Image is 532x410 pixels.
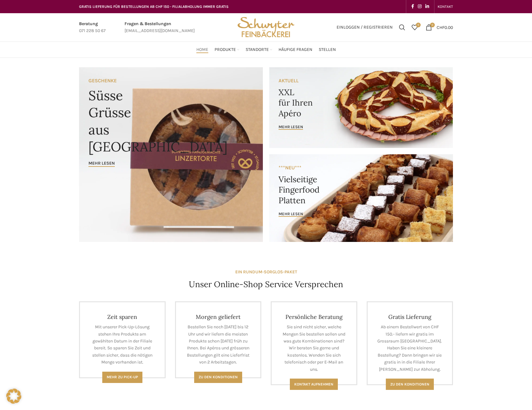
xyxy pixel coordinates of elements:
span: 0 [416,23,421,27]
div: Meine Wunschliste [408,21,421,34]
span: Kontakt aufnehmen [294,382,333,386]
a: Instagram social link [416,2,423,11]
span: Häufige Fragen [279,47,312,53]
span: Produkte [215,47,236,53]
strong: EIN RUNDUM-SORGLOS-PAKET [235,269,297,275]
h4: Unser Online-Shop Service Versprechen [189,279,343,290]
a: Banner link [79,67,263,242]
span: Standorte [246,47,269,53]
span: Zu den konditionen [390,382,429,386]
bdi: 0.00 [437,25,453,30]
p: Sie sind nicht sicher, welche Mengen Sie bestellen sollen und was gute Kombinationen sind? Wir be... [281,324,347,373]
a: Banner link [269,67,453,148]
span: Home [196,47,208,53]
a: KONTAKT [438,0,453,13]
h4: Gratis Lieferung [377,313,443,320]
a: Häufige Fragen [279,43,312,56]
a: Stellen [319,43,336,56]
a: Zu den konditionen [386,379,434,390]
span: Stellen [319,47,336,53]
span: KONTAKT [438,4,453,9]
h4: Morgen geliefert [185,313,251,320]
a: Standorte [246,43,272,56]
a: Produkte [215,43,239,56]
a: Banner link [269,154,453,242]
a: Home [196,43,208,56]
h4: Zeit sparen [89,313,155,320]
a: Infobox link [79,20,106,35]
a: Infobox link [125,20,195,35]
span: 0 [430,23,435,27]
span: Mehr zu Pick-Up [107,375,138,379]
p: Ab einem Bestellwert von CHF 150.- liefern wir gratis im Grossraum [GEOGRAPHIC_DATA]. Haben Sie e... [377,324,443,373]
span: CHF [437,25,444,30]
a: Zu den Konditionen [194,372,242,383]
p: Bestellen Sie noch [DATE] bis 12 Uhr und wir liefern die meisten Produkte schon [DATE] früh zu Ih... [185,324,251,366]
a: 0 CHF0.00 [423,21,456,34]
a: Einloggen / Registrieren [333,21,396,34]
a: Mehr zu Pick-Up [102,372,142,383]
a: 0 [408,21,421,34]
p: Mit unserer Pick-Up-Lösung stehen Ihre Produkte am gewählten Datum in der Filiale bereit. So spar... [89,324,155,366]
a: Kontakt aufnehmen [290,379,338,390]
a: Facebook social link [409,2,416,11]
a: Site logo [235,24,297,30]
a: Suchen [396,21,408,34]
a: Linkedin social link [423,2,431,11]
h4: Persönliche Beratung [281,313,347,320]
span: Einloggen / Registrieren [337,25,393,30]
span: Zu den Konditionen [199,375,238,379]
img: Bäckerei Schwyter [235,13,297,41]
span: GRATIS LIEFERUNG FÜR BESTELLUNGEN AB CHF 150 - FILIALABHOLUNG IMMER GRATIS [79,4,229,9]
div: Main navigation [76,43,456,56]
div: Secondary navigation [434,0,456,13]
